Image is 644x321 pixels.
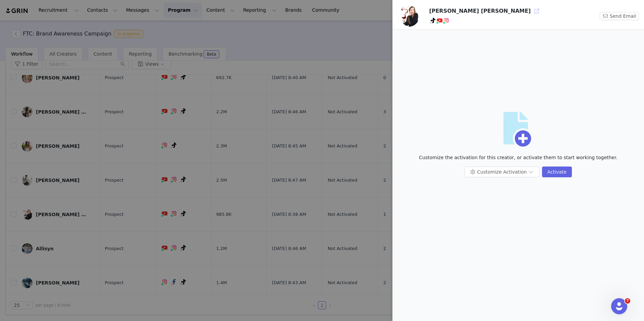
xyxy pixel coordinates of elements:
button: Customize Activation [465,167,539,177]
img: instagram.svg [444,18,449,23]
p: Customize the activation for this creator, or activate them to start working together. [419,154,618,161]
iframe: Intercom live chat [611,298,627,314]
h3: [PERSON_NAME] [PERSON_NAME] [429,7,531,15]
button: Send Email [600,12,639,20]
img: e09c81e0-4b34-4458-8ac2-69ffb9518d93.jpg [398,5,419,27]
span: 7 [625,298,630,304]
button: Activate [542,167,572,177]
